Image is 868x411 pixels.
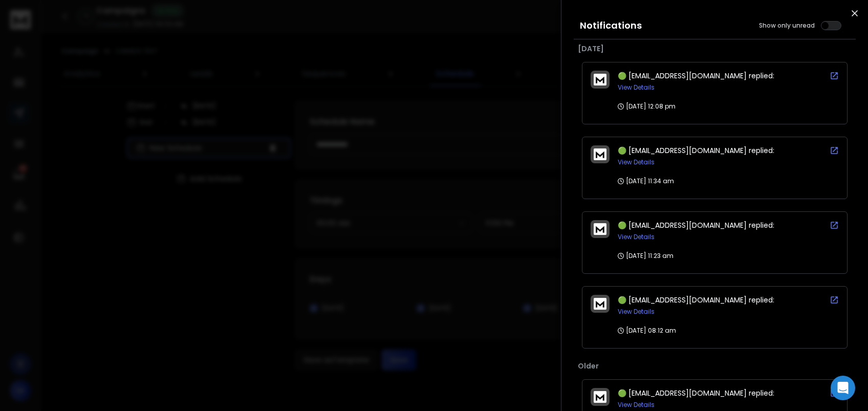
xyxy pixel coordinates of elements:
[618,83,655,92] button: View Details
[618,158,655,166] button: View Details
[618,308,655,316] button: View Details
[618,177,674,185] p: [DATE] 11:34 am
[831,376,855,400] div: Open Intercom Messenger
[618,388,774,398] span: 🟢 [EMAIL_ADDRESS][DOMAIN_NAME] replied:
[618,145,774,156] span: 🟢 [EMAIL_ADDRESS][DOMAIN_NAME] replied:
[618,295,774,305] span: 🟢 [EMAIL_ADDRESS][DOMAIN_NAME] replied:
[594,74,606,85] img: logo
[618,252,674,260] p: [DATE] 11:23 am
[618,220,774,230] span: 🟢 [EMAIL_ADDRESS][DOMAIN_NAME] replied:
[618,102,676,111] p: [DATE] 12:08 pm
[594,148,606,160] img: logo
[618,71,774,81] span: 🟢 [EMAIL_ADDRESS][DOMAIN_NAME] replied:
[578,44,852,54] p: [DATE]
[618,233,655,241] button: View Details
[759,21,815,30] label: Show only unread
[618,327,676,335] p: [DATE] 08:12 am
[594,298,606,310] img: logo
[618,401,655,409] button: View Details
[580,18,642,33] h3: Notifications
[594,391,606,403] img: logo
[594,223,606,235] img: logo
[578,361,852,371] p: Older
